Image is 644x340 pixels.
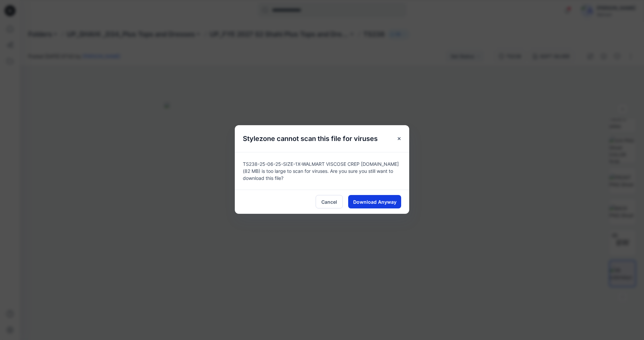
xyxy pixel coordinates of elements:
button: Close [393,133,405,145]
div: TS238-25-06-25-SIZE-1X-WALMART VISCOSE CREP [DOMAIN_NAME] (82 MB) is too large to scan for viruse... [235,152,409,190]
span: Cancel [321,198,337,205]
h5: Stylezone cannot scan this file for viruses [235,125,386,152]
span: Download Anyway [353,198,396,205]
button: Cancel [316,195,343,208]
button: Download Anyway [348,195,401,208]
